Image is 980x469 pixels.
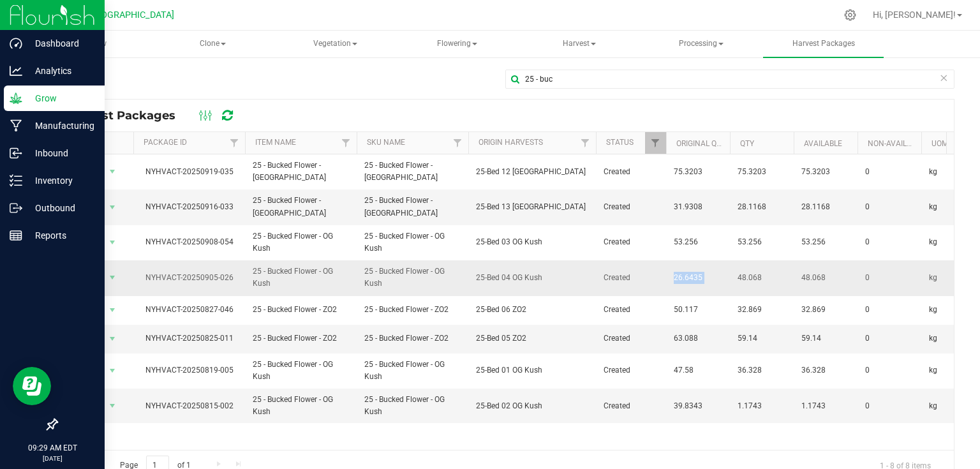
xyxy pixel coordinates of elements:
[674,364,722,376] span: 47.58
[255,138,296,147] a: Item Name
[447,132,468,154] a: Filter
[604,201,658,213] span: Created
[801,236,850,248] span: 53.256
[364,332,461,345] span: 25 - Bucked Flower - ZO2
[105,269,121,287] span: select
[364,160,461,184] span: 25 - Bucked Flower - [GEOGRAPHIC_DATA]
[804,139,842,148] a: Available
[105,234,121,251] span: select
[397,31,517,57] a: Flowering
[738,166,786,178] span: 75.3203
[873,10,956,20] span: Hi, [PERSON_NAME]!
[144,138,187,147] a: Package ID
[929,166,977,178] span: kg
[276,31,395,57] span: Vegetation
[22,63,99,78] p: Analytics
[740,139,754,148] a: Qty
[476,304,526,316] span: 25-Bed 06 ZO2
[153,31,272,57] span: Clone
[253,304,349,316] span: 25 - Bucked Flower - ZO2
[105,330,121,348] span: select
[364,304,461,316] span: 25 - Bucked Flower - ZO2
[253,265,349,290] span: 25 - Bucked Flower - OG Kush
[6,454,99,463] p: [DATE]
[865,201,914,213] span: 0
[364,230,461,255] span: 25 - Bucked Flower - OG Kush
[105,301,121,319] span: select
[224,132,245,154] a: Filter
[604,400,658,412] span: Created
[476,400,542,412] span: 25-Bed 02 OG Kush
[10,119,22,132] inline-svg: Manufacturing
[105,362,121,380] span: select
[10,229,22,242] inline-svg: Reports
[253,394,349,418] span: 25 - Bucked Flower - OG Kush
[801,201,850,213] span: 28.1168
[674,236,722,248] span: 53.256
[865,304,914,316] span: 0
[604,166,658,178] span: Created
[364,195,461,219] span: 25 - Bucked Flower - [GEOGRAPHIC_DATA]
[929,304,977,316] span: kg
[22,173,99,188] p: Inventory
[397,31,517,57] span: Flowering
[865,166,914,178] span: 0
[476,236,542,248] span: 25-Bed 03 OG Kush
[336,132,357,154] a: Filter
[738,304,786,316] span: 32.869
[10,92,22,105] inline-svg: Grow
[476,364,542,376] span: 25-Bed 01 OG Kush
[6,442,99,454] p: 09:29 AM EDT
[253,195,349,219] span: 25 - Bucked Flower - [GEOGRAPHIC_DATA]
[364,394,461,418] span: 25 - Bucked Flower - OG Kush
[929,332,977,345] span: kg
[131,304,247,316] div: NYHVACT-20250827-046
[868,139,924,148] a: Non-Available
[929,400,977,412] span: kg
[939,70,948,86] span: Clear
[10,174,22,187] inline-svg: Inventory
[87,10,174,20] span: [GEOGRAPHIC_DATA]
[865,400,914,412] span: 0
[738,201,786,213] span: 28.1168
[476,201,586,213] span: 25-Bed 13 [GEOGRAPHIC_DATA]
[253,359,349,383] span: 25 - Bucked Flower - OG Kush
[364,359,461,383] span: 25 - Bucked Flower - OG Kush
[66,108,188,123] span: Harvest Packages
[738,364,786,376] span: 36.328
[865,272,914,284] span: 0
[131,201,247,213] div: NYHVACT-20250916-033
[152,31,273,57] a: Clone
[676,139,725,148] a: Original Qty
[604,272,658,284] span: Created
[131,400,247,412] div: NYHVACT-20250815-002
[22,118,99,133] p: Manufacturing
[22,36,99,51] p: Dashboard
[738,332,786,345] span: 59.14
[131,166,247,178] div: NYHVACT-20250919-035
[801,272,850,284] span: 48.068
[865,364,914,376] span: 0
[575,132,596,154] a: Filter
[865,236,914,248] span: 0
[505,70,954,89] input: Search Package ID or Item/SKU Name...
[801,166,850,178] span: 75.3203
[645,132,666,154] a: Filter
[105,163,121,181] span: select
[865,332,914,345] span: 0
[22,145,99,161] p: Inbound
[801,400,850,412] span: 1.1743
[367,138,405,147] a: SKU Name
[642,31,761,57] span: Processing
[13,367,51,405] iframe: Resource center
[842,9,858,21] div: Manage settings
[738,236,786,248] span: 53.256
[604,304,658,316] span: Created
[674,304,722,316] span: 50.117
[10,147,22,160] inline-svg: Inbound
[929,201,977,213] span: kg
[131,332,247,345] div: NYHVACT-20250825-011
[606,138,634,147] a: Status
[738,272,786,284] span: 48.068
[932,139,948,148] a: UOM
